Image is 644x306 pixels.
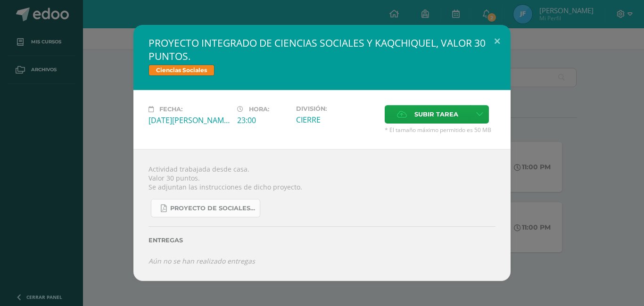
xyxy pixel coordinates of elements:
h2: PROYECTO INTEGRADO DE CIENCIAS SOCIALES Y KAQCHIQUEL, VALOR 30 PUNTOS. [149,36,495,63]
div: 23:00 [237,115,289,125]
span: Hora: [249,106,269,113]
span: Fecha: [159,106,182,113]
div: Actividad trabajada desde casa. Valor 30 puntos. Se adjuntan las instrucciones de dicho proyecto. [133,149,511,281]
label: División: [296,105,377,112]
label: Entregas [149,237,495,244]
span: * El tamaño máximo permitido es 50 MB [385,126,495,134]
span: Subir tarea [414,106,458,123]
span: Ciencias Sociales [149,65,215,76]
button: Close (Esc) [484,25,511,57]
a: Proyecto de Sociales y Kaqchikel_3ra. Unidad (1).pdf [151,199,260,217]
div: CIERRE [296,115,377,125]
i: Aún no se han realizado entregas [149,256,255,265]
span: Proyecto de Sociales y Kaqchikel_3ra. Unidad (1).pdf [170,205,255,212]
div: [DATE][PERSON_NAME] [149,115,230,125]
